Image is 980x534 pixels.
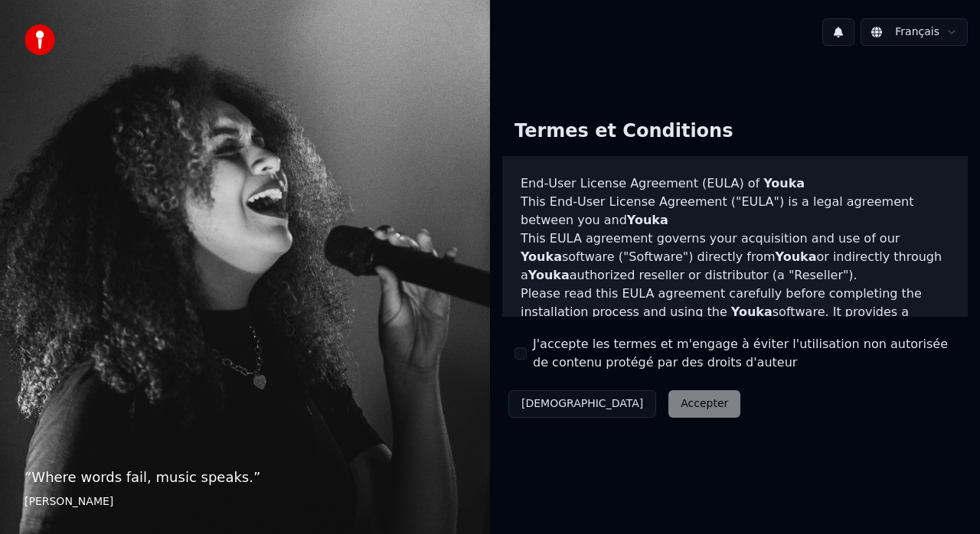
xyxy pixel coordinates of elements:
[521,230,949,285] p: This EULA agreement governs your acquisition and use of our software ("Software") directly from o...
[502,107,745,156] div: Termes et Conditions
[521,193,949,230] p: This End-User License Agreement ("EULA") is a legal agreement between you and
[521,174,949,193] h3: End-User License Agreement (EULA) of
[521,249,562,264] span: Youka
[24,467,465,488] p: “ Where words fail, music speaks. ”
[521,285,949,358] p: Please read this EULA agreement carefully before completing the installation process and using th...
[24,494,465,510] footer: [PERSON_NAME]
[627,213,668,227] span: Youka
[731,304,773,319] span: Youka
[776,249,817,264] span: Youka
[528,268,570,282] span: Youka
[763,176,805,190] span: Youka
[533,335,955,372] label: J'accepte les termes et m'engage à éviter l'utilisation non autorisée de contenu protégé par des ...
[508,390,656,418] button: [DEMOGRAPHIC_DATA]
[24,24,55,55] img: youka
